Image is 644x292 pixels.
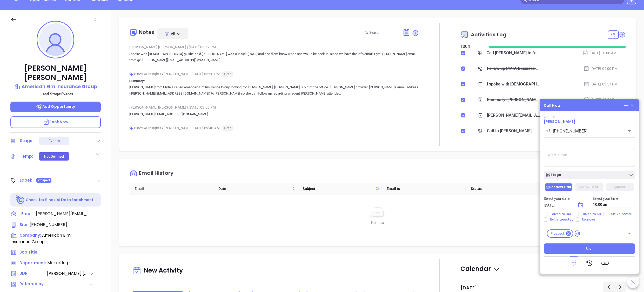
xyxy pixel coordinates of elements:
[553,128,618,134] input: Enter phone number or name
[583,81,618,87] div: [DATE] 03:57 PM
[575,200,586,210] button: Choose date, selected date is Oct 4, 2025
[580,217,597,222] span: Remove
[544,243,635,254] button: Save
[129,103,419,111] div: [PERSON_NAME] [PERSON_NAME] [DATE] 03:56 PM
[487,127,532,135] div: Call to [PERSON_NAME]
[487,80,540,88] div: i spoke with [DEMOGRAPHIC_DATA] gk she said [PERSON_NAME] was out sick [DATE] and she didnt know ...
[129,72,133,76] img: svg%3e
[10,64,101,82] p: [PERSON_NAME] [PERSON_NAME]
[19,249,38,255] span: Job Title:
[460,264,500,273] span: Calendar
[218,186,291,191] span: Date
[13,91,101,97] p: Lead Stage: Events
[36,104,75,109] span: Add Opportunity
[44,152,64,161] div: Not Defined
[19,233,41,238] span: Company:
[136,220,620,225] div: No data
[546,128,551,134] p: +1
[544,103,561,108] div: Call Now
[544,114,555,119] span: Call To
[593,196,635,201] p: Select your time
[607,212,634,216] span: Left Voicemail
[21,211,33,217] span: Email:
[129,84,419,97] p: [PERSON_NAME] from Motiva called American Elm Insurance Group looking for [PERSON_NAME]. [PERSON_...
[171,31,175,36] span: All
[575,230,580,237] span: +8
[471,32,506,37] span: Activities Log
[39,23,72,56] img: profile-user
[213,183,297,195] th: Date
[161,72,164,76] span: ●
[129,133,145,137] b: Summary:
[369,30,397,35] input: Search...
[187,105,188,109] span: |
[545,183,573,191] button: Set Next Call
[548,217,576,222] span: Not Interested
[20,137,34,145] div: Stage:
[626,127,633,135] button: Open
[139,30,155,35] div: Notes
[139,170,173,177] div: Email History
[603,282,614,292] button: Previous day
[544,203,573,208] input: MM/DD/YYYY
[187,45,188,49] span: |
[575,183,603,191] button: New Task
[222,125,233,131] span: Beta
[579,212,603,216] span: Talked to GK
[583,66,618,71] div: [DATE] 04:00 PM
[19,222,29,227] span: Site :
[19,260,46,266] span: Department:
[20,152,33,160] div: Temp:
[36,211,90,217] span: [PERSON_NAME][EMAIL_ADDRESS][DOMAIN_NAME]
[38,177,50,183] span: Prospect
[16,195,25,204] img: Ai-Enrich-DaqCidB-.svg
[26,197,93,203] p: Check for Binox AI Data Enrichment
[460,43,483,50] div: 100 %
[487,65,540,72] div: Follow up MAIA business card
[129,51,419,63] p: i spoke with [DEMOGRAPHIC_DATA] gk she said [PERSON_NAME] was out sick [DATE] and she didnt know ...
[466,183,550,195] th: Status
[614,282,626,292] button: Next day
[303,186,373,191] span: Subject
[544,171,635,179] button: Stage
[626,230,633,237] button: Open
[222,71,233,77] span: Beta
[544,196,586,201] p: Select your date
[487,96,540,104] div: Summary: [PERSON_NAME] from Motiva called American Elm Insurance Group looking for [PERSON_NAME]....
[129,79,145,83] b: Summary:
[460,285,477,291] h2: [DATE]
[43,119,68,124] span: Book Now
[582,50,617,56] div: [DATE] 10:00 AM
[19,270,46,277] span: BDR:
[487,111,540,119] div: [PERSON_NAME][EMAIL_ADDRESS][DOMAIN_NAME]
[19,281,46,288] span: Referred by:
[548,212,573,216] span: Talked to DM
[544,119,575,124] a: [PERSON_NAME]
[381,183,466,195] th: Email to
[583,97,618,103] div: [DATE] 03:56 PM
[129,124,419,132] div: Binox AI Insights [PERSON_NAME] | [DATE] 09:40 AM
[129,70,419,78] div: Binox AI Insights [PERSON_NAME] | [DATE] 03:56 PM
[129,127,133,130] img: svg%3e
[129,111,419,117] p: [PERSON_NAME][EMAIL_ADDRESS][DOMAIN_NAME]
[606,183,634,191] button: Book
[10,83,101,90] a: American Elm Insurance Group
[487,49,540,57] div: Call [PERSON_NAME] to follow up
[129,183,213,195] th: Email
[547,229,573,238] div: Prospect
[47,260,68,266] span: Marketing
[30,222,67,228] span: [PHONE_NUMBER]
[129,43,419,51] div: [PERSON_NAME] [PERSON_NAME] [DATE] 03:57 PM
[10,232,71,245] span: American Elm Insurance Group
[49,137,60,145] div: Events
[132,264,416,277] div: New Activity
[586,246,593,251] span: Save
[47,270,89,277] span: [PERSON_NAME] [PERSON_NAME]
[20,176,32,184] div: Label:
[547,231,567,236] span: Prospect
[161,126,164,130] span: ●
[545,172,561,178] div: Stage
